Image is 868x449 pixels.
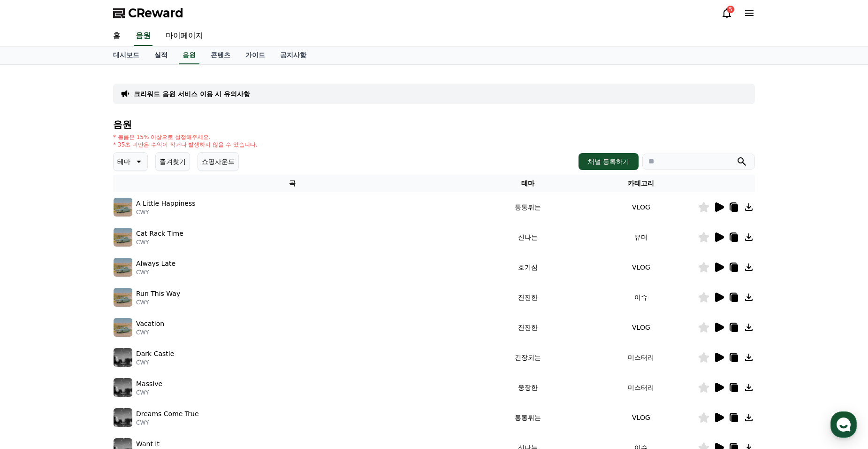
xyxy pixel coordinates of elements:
p: 테마 [117,155,130,168]
p: CWY [136,329,164,336]
p: Vacation [136,319,164,329]
p: CWY [136,389,162,396]
button: 즐겨찾기 [155,152,190,171]
td: 긴장되는 [472,342,585,372]
p: Want It [136,439,160,449]
h4: 음원 [113,119,755,130]
td: VLOG [585,312,698,342]
p: Cat Rack Time [136,229,183,239]
th: 곡 [113,175,472,192]
a: 홈 [106,26,128,46]
p: CWY [136,239,183,246]
td: 웅장한 [472,372,585,403]
td: 이슈 [585,282,698,312]
td: VLOG [585,192,698,222]
td: VLOG [585,403,698,433]
th: 카테고리 [585,175,698,192]
p: CWY [136,209,196,216]
div: 5 [727,6,734,13]
img: music [114,198,132,217]
a: 마이페이지 [158,26,211,46]
a: 공지사항 [273,46,314,64]
p: Always Late [136,259,175,269]
a: 가이드 [238,46,273,64]
img: music [114,228,132,247]
a: 홈 [3,298,62,321]
a: 콘텐츠 [203,46,238,64]
span: 대화 [86,312,97,320]
td: 잔잔한 [472,312,585,342]
button: 쇼핑사운드 [198,152,239,171]
a: 실적 [147,46,175,64]
img: music [114,348,132,367]
p: Run This Way [136,289,180,299]
p: Massive [136,379,162,389]
td: 신나는 [472,222,585,252]
img: music [114,258,132,277]
a: 크리워드 음원 서비스 이용 시 유의사항 [134,89,250,99]
th: 테마 [472,175,585,192]
p: CWY [136,359,174,366]
button: 채널 등록하기 [579,153,639,170]
a: 대시보드 [106,46,147,64]
img: music [114,318,132,337]
a: 음원 [134,26,152,46]
a: 설정 [121,298,180,321]
td: 미스터리 [585,372,698,403]
p: Dreams Come True [136,409,199,419]
p: CWY [136,269,175,276]
span: 설정 [145,312,156,319]
p: CWY [136,299,180,306]
a: CReward [113,6,183,21]
td: 호기심 [472,252,585,282]
button: 테마 [113,152,148,171]
td: 유머 [585,222,698,252]
p: * 볼륨은 15% 이상으로 설정해주세요. [113,133,258,141]
td: 미스터리 [585,342,698,372]
span: 홈 [30,312,35,319]
td: 잔잔한 [472,282,585,312]
img: music [114,408,132,427]
a: 음원 [179,46,199,64]
p: CWY [136,419,199,426]
td: 통통튀는 [472,192,585,222]
p: A Little Happiness [136,199,196,209]
p: * 35초 미만은 수익이 적거나 발생하지 않을 수 있습니다. [113,141,258,148]
img: music [114,288,132,307]
p: Dark Castle [136,349,174,359]
a: 대화 [62,298,121,321]
a: 5 [721,8,732,19]
span: CReward [128,6,183,21]
img: music [114,378,132,397]
td: VLOG [585,252,698,282]
td: 통통튀는 [472,403,585,433]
